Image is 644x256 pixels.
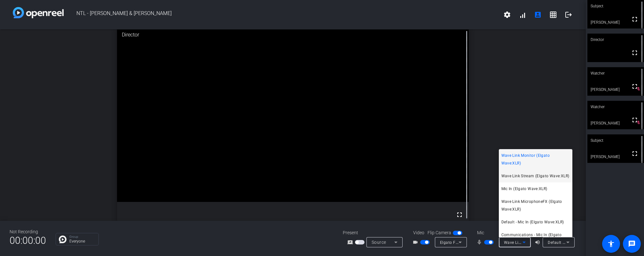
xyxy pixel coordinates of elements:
span: Wave Link MicrophoneFX (Elgato Wave:XLR) [501,198,570,213]
span: Mic In (Elgato Wave:XLR) [501,185,547,193]
span: Wave Link Monitor (Elgato Wave:XLR) [501,152,570,167]
span: Default - Mic In (Elgato Wave:XLR) [501,218,564,226]
span: Wave Link Stream (Elgato Wave:XLR) [501,172,569,180]
span: Communications - Mic In (Elgato Wave:XLR) [501,231,570,246]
